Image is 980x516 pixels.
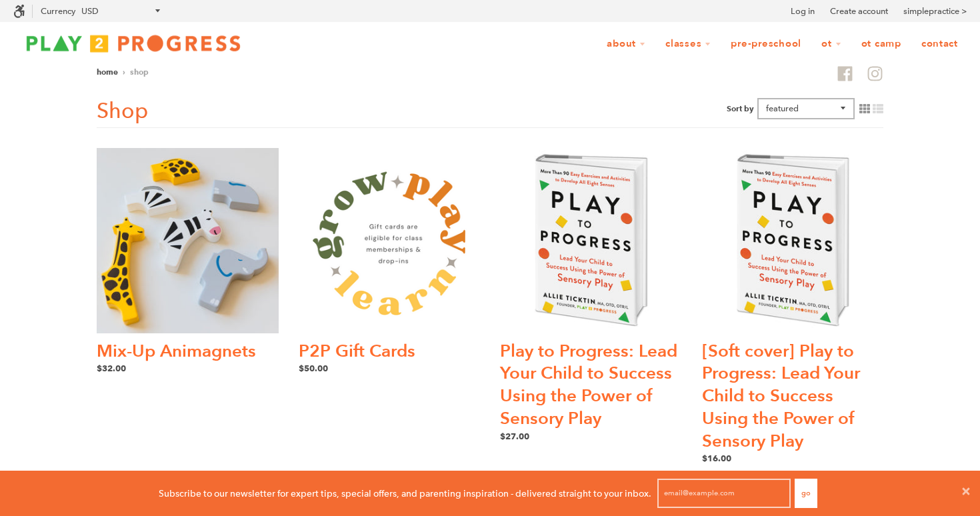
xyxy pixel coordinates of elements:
[97,96,148,126] h1: Shop
[657,31,719,57] a: Classes
[727,103,754,113] label: Sort by
[702,148,884,333] img: Play 2 Progress - Play 2 Progress: Lead Your Child to Success Using the Power of Sensory Play Book
[813,31,850,57] a: OT
[913,31,967,57] a: Contact
[830,5,888,18] a: Create account
[598,31,654,57] a: About
[657,479,791,508] input: email@example.com
[159,486,651,501] p: Subscribe to our newsletter for expert tips, special offers, and parenting inspiration - delivere...
[500,431,529,441] span: $27.00
[130,67,149,77] span: Shop
[97,65,149,79] nav: breadcrumbs
[97,148,279,333] img: Play 2 Progress - Mix-Up Animagnets
[299,148,481,333] img: P2P Gift Cards
[500,148,682,333] img: Play 2 Progress - Play 2 Progress: Lead Your Child to Success Using the Power of Sensory Play Book
[500,339,677,431] a: Play to Progress: Lead Your Child to Success Using the Power of Sensory Play
[702,339,860,453] a: [Soft cover] Play to Progress: Lead Your Child to Success Using the Power of Sensory Play
[903,5,967,18] a: simplepractice >
[97,67,118,77] a: Home
[97,363,126,373] span: $32.00
[702,453,731,463] span: $16.00
[791,5,815,18] a: Log in
[299,339,415,363] a: P2P Gift Cards
[97,339,256,363] a: Mix-Up Animagnets
[853,31,910,57] a: OT Camp
[795,479,817,508] button: Go
[722,31,810,57] a: Pre-Preschool
[299,363,328,373] span: $50.00
[41,6,75,16] label: Currency
[123,67,125,77] span: ›
[13,30,253,57] img: Play2Progress logo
